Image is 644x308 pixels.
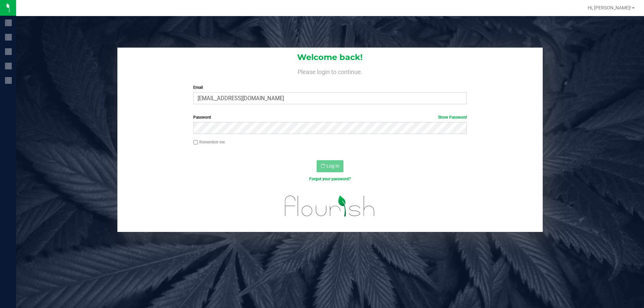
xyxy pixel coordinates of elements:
[193,115,211,120] span: Password
[193,140,198,145] input: Remember me
[117,67,543,75] h4: Please login to continue.
[309,177,351,181] a: Forgot your password?
[277,189,383,223] img: flourish_logo.svg
[588,5,631,10] span: Hi, [PERSON_NAME]!
[326,163,339,169] span: Log In
[117,53,543,62] h1: Welcome back!
[317,160,343,172] button: Log In
[438,115,467,120] a: Show Password
[193,84,467,90] label: Email
[193,139,225,145] label: Remember me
